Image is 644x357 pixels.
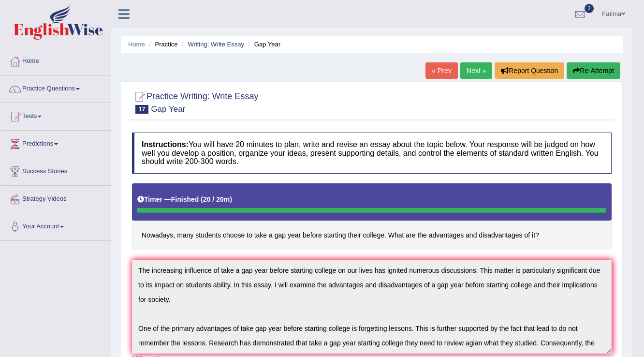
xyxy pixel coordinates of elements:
span: 17 [135,105,148,114]
b: ) [230,195,232,203]
a: Predictions [0,131,111,155]
a: Practice Questions [0,75,111,100]
a: Next » [460,62,492,79]
h4: You will have 20 minutes to plan, write and revise an essay about the topic below. Your response ... [132,133,612,174]
h2: Practice Writing: Write Essay [132,89,258,114]
b: 20 / 20m [203,195,230,203]
li: Practice [146,40,177,49]
a: Your Account [0,213,111,238]
small: Gap Year [151,104,185,114]
a: Home [0,48,111,72]
b: Instructions: [142,140,189,149]
button: Re-Attempt [567,62,620,79]
h5: Timer — [137,196,232,203]
li: Gap Year [246,40,280,49]
a: Tests [0,103,111,127]
a: « Prev [425,62,457,79]
b: Finished [171,195,199,203]
span: 2 [585,4,594,13]
a: Success Stories [0,158,111,182]
b: ( [201,195,203,203]
button: Report Question [495,62,564,79]
a: Strategy Videos [0,186,111,210]
a: Writing: Write Essay [188,41,244,48]
a: Home [128,41,145,48]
